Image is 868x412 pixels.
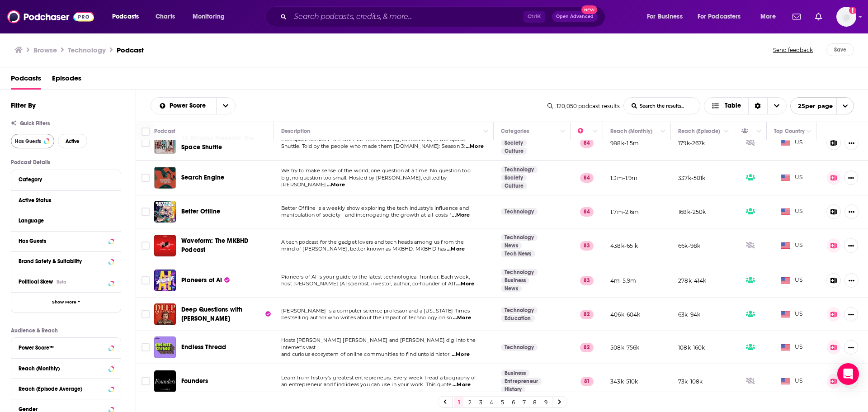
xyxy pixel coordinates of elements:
[281,143,465,149] span: Shuttle. Told by the people who made them [DOMAIN_NAME]: Season 3:
[52,300,76,305] span: Show More
[281,175,447,188] span: big, no question too small. Hosted by [PERSON_NAME], edited by [PERSON_NAME]
[844,136,859,150] button: Show More Button
[453,314,471,322] span: ...More
[501,344,538,351] a: Technology
[19,215,113,226] button: Language
[447,246,465,253] span: ...More
[501,234,538,241] a: Technology
[154,370,176,392] img: Founders
[781,343,803,352] span: US
[791,99,833,113] span: 25 per page
[610,378,638,385] p: 343k-510k
[556,14,594,19] span: Open Advanced
[142,242,150,250] span: Toggle select row
[19,194,113,206] button: Active Status
[11,101,36,109] h2: Filter By
[68,46,106,54] h1: Technology
[453,381,471,388] span: ...More
[281,246,446,252] span: mind of [PERSON_NAME], better known as MKBHD. MKBHD has
[725,103,741,109] span: Table
[7,8,94,25] img: Podchaser - Follow, Share and Rate Podcasts
[456,280,474,288] span: ...More
[181,343,226,351] span: Endless Thread
[19,176,108,183] div: Category
[581,5,598,14] span: New
[541,397,550,407] a: 9
[466,143,484,150] span: ...More
[698,10,741,23] span: For Podcasters
[774,126,805,137] div: Top Country
[154,270,176,291] a: Pioneers of AI
[181,237,271,255] a: Waveform: The MKBHD Podcast
[19,279,53,285] span: Political Skew
[580,276,594,285] p: 83
[290,9,524,24] input: Search podcasts, credits, & more...
[849,7,856,14] svg: Add a profile image
[181,174,224,181] span: Search Engine
[193,10,225,23] span: Monitoring
[811,9,826,24] a: Show notifications dropdown
[142,310,150,318] span: Toggle select row
[154,167,176,189] img: Search Engine
[274,6,614,27] div: Search podcasts, credits, & more...
[19,258,106,265] div: Brand Safety & Suitability
[501,126,529,137] div: Categories
[154,235,176,256] img: Waveform: The MKBHD Podcast
[151,97,236,114] h2: Choose List sort
[112,10,139,23] span: Podcasts
[678,174,706,182] p: 337k-501k
[781,138,803,147] span: US
[281,136,465,142] span: Epic space stories. From the first Moon landing, to Apollo 13, to the Space
[216,98,235,114] button: open menu
[11,327,121,334] p: Audience & Reach
[476,397,485,407] a: 3
[837,363,859,385] div: Open Intercom Messenger
[501,386,525,393] a: History
[33,46,57,54] h3: Browse
[281,274,470,280] span: Pioneers of AI is your guide to the latest technological frontier. Each week,
[454,397,463,407] a: 1
[781,377,803,386] span: US
[754,9,787,24] button: open menu
[501,208,538,215] a: Technology
[844,204,859,219] button: Show More Button
[678,311,700,318] p: 63k-94k
[11,292,121,313] button: Show More
[154,126,175,137] div: Podcast
[501,182,527,189] a: Culture
[465,397,474,407] a: 2
[281,280,456,287] span: host [PERSON_NAME] (AI scientist, investor, author, co-founder of Aff
[519,397,528,407] a: 7
[501,307,538,314] a: Technology
[580,138,594,147] p: 84
[790,97,854,114] button: open menu
[58,134,87,148] button: Active
[501,139,527,147] a: Society
[754,126,764,137] button: Column Actions
[154,201,176,223] a: Better Offline
[52,71,81,90] a: Episodes
[281,374,476,381] span: Learn from history's greatest entrepreneurs. Every week I read a biography of
[154,303,176,325] img: Deep Questions with Cal Newport
[20,120,50,127] span: Quick Filters
[154,336,176,358] img: Endless Thread
[151,103,216,109] button: open menu
[281,337,476,350] span: Hosts [PERSON_NAME] [PERSON_NAME] and [PERSON_NAME] dig into the internet's vast
[501,369,529,377] a: Business
[181,276,230,285] a: Pioneers of AI
[281,308,470,314] span: [PERSON_NAME] is a computer science professor and a [US_STATE] Times
[501,285,522,292] a: News
[181,207,220,216] a: Better Offline
[610,139,639,147] p: 988k-1.5m
[15,139,41,144] span: Has Guests
[150,9,180,24] a: Charts
[692,9,754,24] button: open menu
[557,126,568,137] button: Column Actions
[781,173,803,182] span: US
[678,126,720,137] div: Reach (Episode)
